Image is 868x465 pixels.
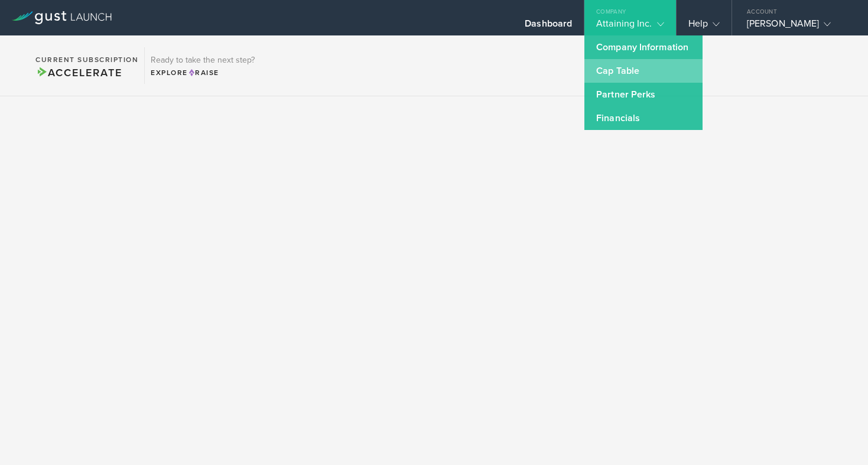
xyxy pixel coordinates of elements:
div: Explore [151,67,255,78]
span: Raise [188,69,219,77]
div: [PERSON_NAME] [747,18,847,35]
div: Attaining Inc. [596,18,664,35]
span: Accelerate [35,66,122,79]
div: Chat Widget [809,408,868,465]
div: Ready to take the next step?ExploreRaise [144,47,261,84]
iframe: To enrich screen reader interactions, please activate Accessibility in Grammarly extension settings [809,408,868,465]
div: Dashboard [525,18,572,35]
h2: Current Subscription [35,56,138,63]
div: Help [688,18,720,35]
h3: Ready to take the next step? [151,56,255,64]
